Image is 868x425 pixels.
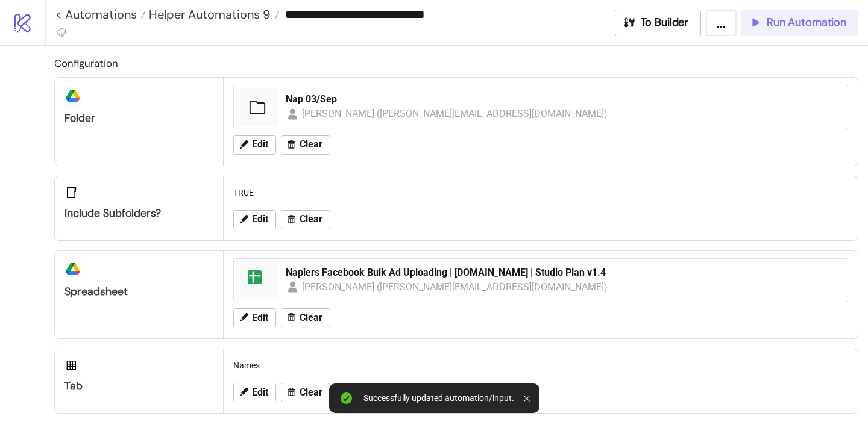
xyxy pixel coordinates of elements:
[228,354,853,377] div: Names
[146,8,280,20] a: Helper Automations 9
[300,139,322,150] span: Clear
[767,16,846,29] span: Run Automation
[281,135,330,155] button: Clear
[64,111,213,125] div: Folder
[233,383,276,402] button: Edit
[300,387,322,398] span: Clear
[252,139,268,150] span: Edit
[300,312,322,323] span: Clear
[233,135,276,155] button: Edit
[300,214,322,225] span: Clear
[146,7,271,22] span: Helper Automations 9
[233,308,276,327] button: Edit
[55,8,146,20] a: < Automations
[252,387,268,398] span: Edit
[281,210,330,229] button: Clear
[281,383,330,402] button: Clear
[228,181,853,204] div: TRUE
[252,312,268,323] span: Edit
[281,308,330,327] button: Clear
[363,393,514,403] div: Successfully updated automation/input.
[302,279,608,294] div: [PERSON_NAME] ([PERSON_NAME][EMAIL_ADDRESS][DOMAIN_NAME])
[64,206,213,220] div: Include subfolders?
[741,10,858,36] button: Run Automation
[54,55,858,71] h2: Configuration
[64,379,213,393] div: Tab
[615,10,702,36] button: To Builder
[302,106,608,121] div: [PERSON_NAME] ([PERSON_NAME][EMAIL_ADDRESS][DOMAIN_NAME])
[641,16,689,29] span: To Builder
[233,210,276,229] button: Edit
[706,10,737,36] button: ...
[64,285,213,299] div: Spreadsheet
[286,93,840,106] div: Nap 03/Sep
[252,214,268,225] span: Edit
[286,266,840,279] div: Napiers Facebook Bulk Ad Uploading | [DOMAIN_NAME] | Studio Plan v1.4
